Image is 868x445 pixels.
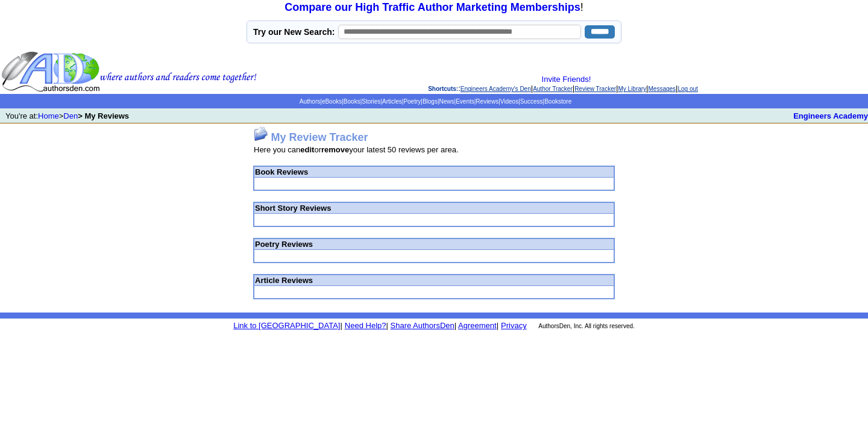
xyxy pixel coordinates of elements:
label: Try our New Search: [253,27,335,37]
a: Engineers Academy [793,111,868,120]
a: Reviews [476,98,498,105]
a: Blogs [423,98,438,105]
font: Article Reviews [255,276,313,285]
a: Review Tracker [574,86,616,92]
a: Home [38,111,59,120]
span: Shortcuts: [428,86,458,92]
a: Authors [300,98,320,105]
a: Engineers Academy's Den [461,86,531,92]
font: | [456,321,498,330]
b: > My Reviews [78,111,129,120]
a: Agreement [458,321,497,330]
a: Author Tracker [533,86,573,92]
a: Poetry [403,98,421,105]
img: reviewtracker.jpg [254,126,268,141]
font: Short Story Reviews [255,204,331,213]
a: Bookstore [544,98,571,105]
font: My Review Tracker [271,131,368,143]
a: Articles [382,98,402,105]
font: Here you can or your latest 50 reviews per area. [254,145,459,154]
a: Link to [GEOGRAPHIC_DATA] [233,321,340,330]
a: News [439,98,454,105]
a: Invite Friends! [542,75,591,84]
a: Success [520,98,543,105]
a: Events [456,98,474,105]
b: remove [321,145,349,154]
a: Compare our High Traffic Author Marketing Memberships [285,1,580,13]
div: : | | | | | [259,75,867,93]
font: Poetry Reviews [255,240,313,249]
a: Privacy [501,321,527,330]
img: header_logo2.gif [1,51,257,93]
font: You're at: > [5,111,129,120]
b: edit [300,145,314,154]
a: eBooks [322,98,342,105]
a: Messages [649,86,676,92]
a: Share AuthorsDen [391,321,454,330]
a: Den [63,111,78,120]
a: Videos [500,98,518,105]
font: | [454,321,456,330]
font: | [386,321,388,330]
font: Book Reviews [255,167,308,176]
font: | [340,321,342,330]
a: Books [344,98,360,105]
font: AuthorsDen, Inc. All rights reserved. [538,323,635,329]
a: Log out [678,86,697,92]
a: Stories [362,98,380,105]
a: Need Help? [345,321,386,330]
a: My Library [618,86,646,92]
font: ! [285,1,583,13]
